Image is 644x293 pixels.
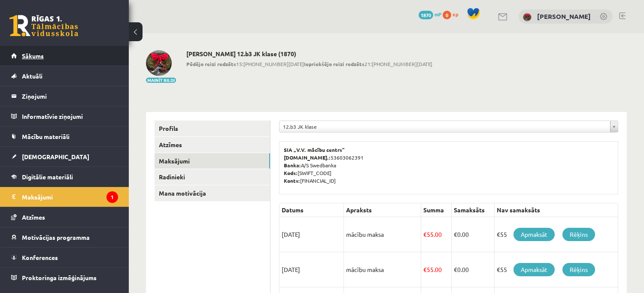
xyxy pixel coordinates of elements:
[22,106,118,126] legend: Informatīvie ziņojumi
[284,169,298,176] b: Kods:
[423,230,427,238] span: €
[279,203,344,217] th: Datums
[186,50,432,57] h2: [PERSON_NAME] 12.b3 JK klase (1870)
[494,252,618,287] td: €55
[11,248,118,267] a: Konferences
[22,52,44,60] span: Sākums
[434,11,441,18] span: mP
[452,217,495,252] td: 0.00
[344,203,421,217] th: Apraksts
[22,173,73,181] span: Digitālie materiāli
[562,228,595,241] a: Rēķins
[284,162,301,169] b: Banka:
[494,203,618,217] th: Nav samaksāts
[22,72,43,80] span: Aktuāli
[22,153,89,160] span: [DEMOGRAPHIC_DATA]
[22,86,118,106] legend: Ziņojumi
[11,46,118,66] a: Sākums
[443,11,462,18] a: 0 xp
[22,187,118,207] legend: Maksājumi
[537,12,591,21] a: [PERSON_NAME]
[344,252,421,287] td: mācību maksa
[419,11,441,18] a: 1870 mP
[419,11,433,19] span: 1870
[155,185,270,201] a: Mana motivācija
[284,146,614,184] p: 53603062391 A/S Swedbanka [SWIFT_CODE] [FINANCIAL_ID]
[11,106,118,126] a: Informatīvie ziņojumi
[11,207,118,227] a: Atzīmes
[284,146,345,153] b: SIA „V.V. mācību centrs”
[453,11,458,18] span: xp
[279,252,344,287] td: [DATE]
[11,86,118,106] a: Ziņojumi
[452,203,495,217] th: Samaksāts
[283,121,607,132] span: 12.b3 JK klase
[11,268,118,287] a: Proktoringa izmēģinājums
[344,217,421,252] td: mācību maksa
[11,187,118,207] a: Maksājumi1
[11,127,118,146] a: Mācību materiāli
[452,252,495,287] td: 0.00
[421,203,452,217] th: Summa
[279,217,344,252] td: [DATE]
[11,147,118,166] a: [DEMOGRAPHIC_DATA]
[562,263,595,276] a: Rēķins
[454,230,457,238] span: €
[22,254,58,261] span: Konferences
[11,227,118,247] a: Motivācijas programma
[106,191,118,203] i: 1
[443,11,451,19] span: 0
[513,228,555,241] a: Apmaksāt
[284,154,331,161] b: [DOMAIN_NAME].:
[9,15,78,36] a: Rīgas 1. Tālmācības vidusskola
[22,213,45,221] span: Atzīmes
[421,252,452,287] td: 55.00
[494,217,618,252] td: €55
[11,66,118,86] a: Aktuāli
[22,274,97,281] span: Proktoringa izmēģinājums
[523,13,532,21] img: Tīna Šneidere
[155,169,270,185] a: Radinieki
[155,137,270,153] a: Atzīmes
[513,263,555,276] a: Apmaksāt
[304,60,365,67] b: Iepriekšējo reizi redzēts
[421,217,452,252] td: 55.00
[11,167,118,187] a: Digitālie materiāli
[284,177,300,184] b: Konts:
[186,60,236,67] b: Pēdējo reizi redzēts
[454,266,457,273] span: €
[186,60,432,68] span: 15:[PHONE_NUMBER][DATE] 21:[PHONE_NUMBER][DATE]
[155,121,270,136] a: Profils
[279,121,618,132] a: 12.b3 JK klase
[423,266,427,273] span: €
[155,153,270,169] a: Maksājumi
[22,133,70,140] span: Mācību materiāli
[146,50,172,76] img: Tīna Šneidere
[146,78,176,83] button: Mainīt bildi
[22,233,90,241] span: Motivācijas programma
